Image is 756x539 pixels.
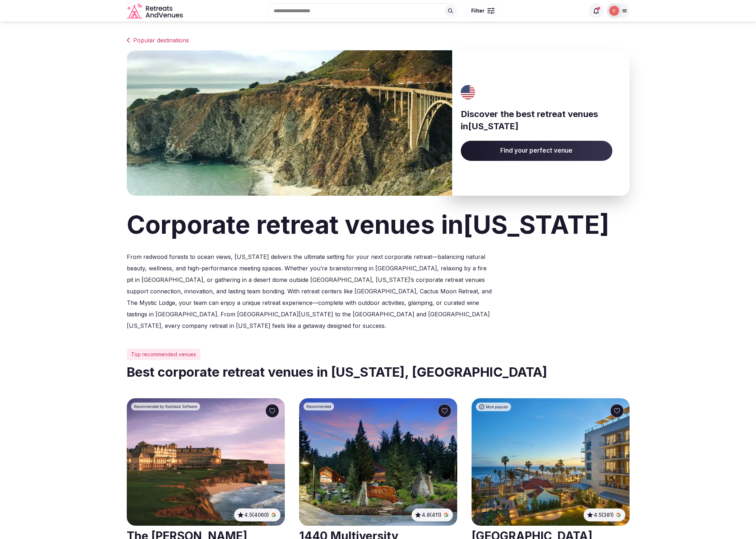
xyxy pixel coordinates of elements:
div: Top recommended venues [127,349,200,360]
span: 4.5 (4060) [244,511,269,519]
a: 4.8(411) [414,511,450,519]
span: Recommended by Rootstock Software [134,404,197,409]
a: Find your perfect venue [461,141,612,161]
a: Visit the homepage [127,3,184,19]
img: 1440 Multiversity [299,398,457,526]
div: Most popular [476,403,511,411]
img: Mission Pacific Beach Resort [472,398,630,526]
div: Recommended by Rootstock Software [131,403,200,410]
img: Banner image for California representative of the region [127,50,452,196]
a: Popular destinations [127,36,630,45]
p: From redwood forests to ocean views, [US_STATE] delivers the ultimate setting for your next corpo... [127,251,495,331]
a: See The Ritz-Carlton, Half Moon Bay [127,398,285,526]
h3: Discover the best retreat venues in [US_STATE] [461,108,612,132]
img: Ryan Sanford [609,6,619,16]
h2: Best corporate retreat venues in [US_STATE], [GEOGRAPHIC_DATA] [127,363,630,381]
a: 4.5(4060) [237,511,278,519]
svg: Retreats and Venues company logo [127,3,184,19]
button: Filter [467,4,499,18]
img: The Ritz-Carlton, Half Moon Bay [127,398,285,526]
span: Filter [471,7,484,14]
h1: Corporate retreat venues in [US_STATE] [127,207,609,242]
span: Most popular [486,404,508,409]
img: United States's flag [459,85,478,99]
span: 4.8 (411) [422,511,441,519]
span: 4.5 (381) [594,511,614,519]
span: Recommended [306,404,331,409]
a: 4.5(381) [586,511,622,519]
a: See Mission Pacific Beach Resort [472,398,630,526]
div: Recommended [303,403,334,410]
a: See 1440 Multiversity [299,398,457,526]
